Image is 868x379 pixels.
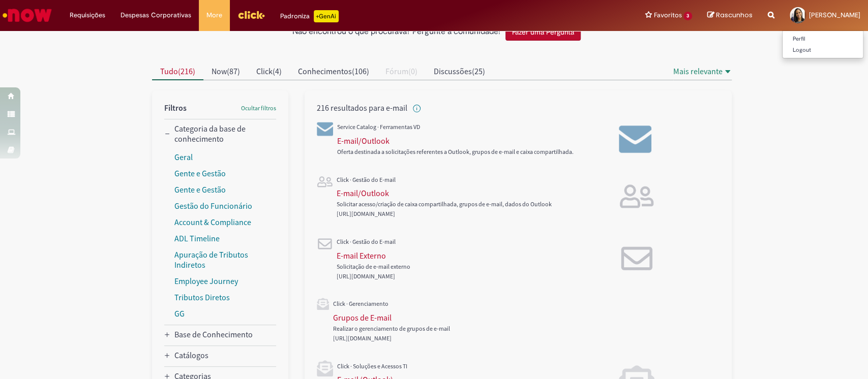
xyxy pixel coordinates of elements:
[314,10,339,22] p: +GenAi
[206,10,222,20] span: More
[121,10,191,20] span: Despesas Corporativas
[292,27,500,37] h2: Não encontrou o que procurava? Pergunte à comunidade!
[783,34,863,45] a: Perfil
[783,45,863,56] a: Logout
[70,10,105,20] span: Requisições
[707,11,753,20] a: Rascunhos
[653,10,681,20] span: Favoritos
[505,23,581,41] button: Fazer uma Pergunta
[716,10,753,20] span: Rascunhos
[280,10,339,22] div: Padroniza
[683,12,692,20] span: 3
[809,11,860,19] span: [PERSON_NAME]
[1,5,53,25] img: ServiceNow
[237,7,265,22] img: click_logo_yellow_360x200.png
